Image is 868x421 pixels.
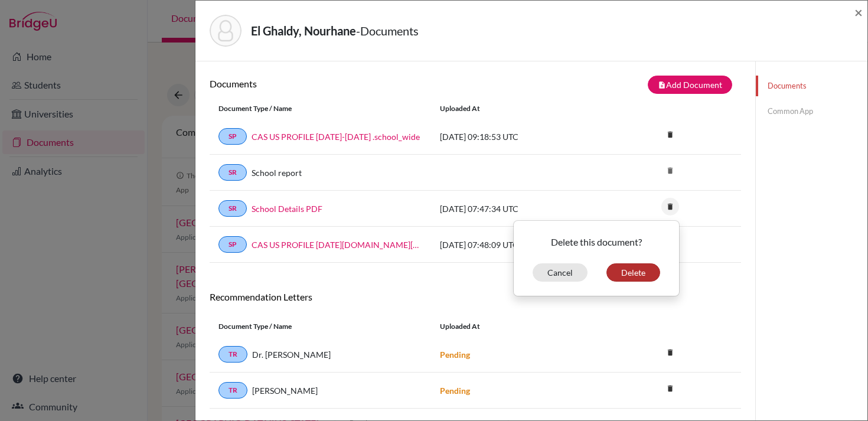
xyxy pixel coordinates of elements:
[210,321,431,332] div: Document Type / Name
[756,76,867,96] a: Documents
[252,167,302,179] a: School report
[218,200,247,217] a: SR
[661,381,679,397] a: delete
[756,101,867,122] a: Common App
[661,162,679,180] i: delete
[210,78,475,89] h6: Documents
[356,24,419,38] span: - Documents
[523,235,670,249] p: Delete this document?
[252,348,331,361] span: Dr. [PERSON_NAME]
[431,103,608,114] div: Uploaded at
[252,130,420,143] a: CAS US PROFILE [DATE]-[DATE] .school_wide
[210,291,741,302] h6: Recommendation Letters
[252,384,318,397] span: [PERSON_NAME]
[218,128,247,145] a: SP
[440,350,470,360] strong: Pending
[431,203,608,215] div: [DATE] 07:47:34 UTC
[431,239,608,251] div: [DATE] 07:48:09 UTC
[210,103,431,114] div: Document Type / Name
[661,128,679,143] a: delete
[854,5,863,19] button: Close
[513,220,680,296] div: delete
[431,130,608,143] div: [DATE] 09:18:53 UTC
[648,76,732,94] button: note_addAdd Document
[661,344,679,361] i: delete
[661,345,679,361] a: delete
[854,4,863,21] span: ×
[218,164,247,181] a: SR
[661,380,679,397] i: delete
[252,239,422,251] a: CAS US PROFILE [DATE][DOMAIN_NAME][DATE]_wide
[661,126,679,143] i: delete
[218,236,247,253] a: SP
[661,198,679,216] i: delete
[661,200,679,216] a: delete
[533,263,588,282] button: Cancel
[606,263,660,282] button: Delete
[431,321,608,332] div: Uploaded at
[218,346,247,363] a: TR
[658,81,666,89] i: note_add
[252,203,322,215] a: School Details PDF
[218,382,247,399] a: TR
[440,386,470,396] strong: Pending
[251,24,356,38] strong: El Ghaldy, Nourhane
